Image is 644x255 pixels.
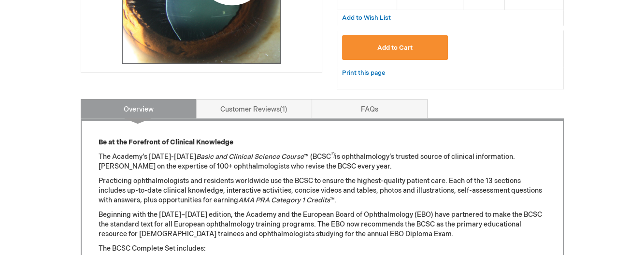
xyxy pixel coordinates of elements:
[312,99,428,118] a: FAQs
[342,35,448,60] button: Add to Cart
[99,244,546,254] p: The BCSC Complete Set includes:
[196,153,304,161] em: Basic and Clinical Science Course
[342,67,385,79] a: Print this page
[81,99,197,118] a: Overview
[331,152,335,158] sup: ®)
[196,99,312,118] a: Customer Reviews1
[342,14,391,22] a: Add to Wish List
[280,105,287,113] span: 1
[377,44,413,52] span: Add to Cart
[99,176,546,205] p: Practicing ophthalmologists and residents worldwide use the BCSC to ensure the highest-quality pa...
[99,152,546,171] p: The Academy’s [DATE]-[DATE] ™ (BCSC is ophthalmology’s trusted source of clinical information. [P...
[238,196,330,204] em: AMA PRA Category 1 Credits
[99,210,546,239] p: Beginning with the [DATE]–[DATE] edition, the Academy and the European Board of Ophthalmology (EB...
[99,138,233,146] strong: Be at the Forefront of Clinical Knowledge
[342,14,391,22] span: Add to Wish List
